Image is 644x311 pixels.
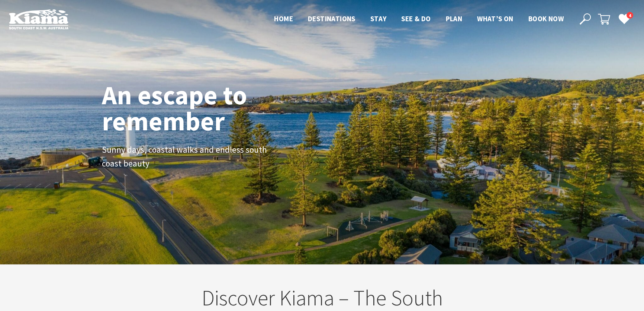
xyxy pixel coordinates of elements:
span: Home [274,14,293,23]
span: Destinations [308,14,355,23]
span: See & Do [401,14,431,23]
h1: An escape to remember [102,82,306,134]
img: Kiama Logo [9,9,68,29]
a: 4 [618,13,629,24]
span: What’s On [477,14,513,23]
span: Stay [370,14,387,23]
p: Sunny days, coastal walks and endless south coast beauty [102,143,269,171]
span: Book now [528,14,564,23]
nav: Main Menu [267,13,571,25]
span: Plan [446,14,463,23]
span: 4 [627,12,633,19]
